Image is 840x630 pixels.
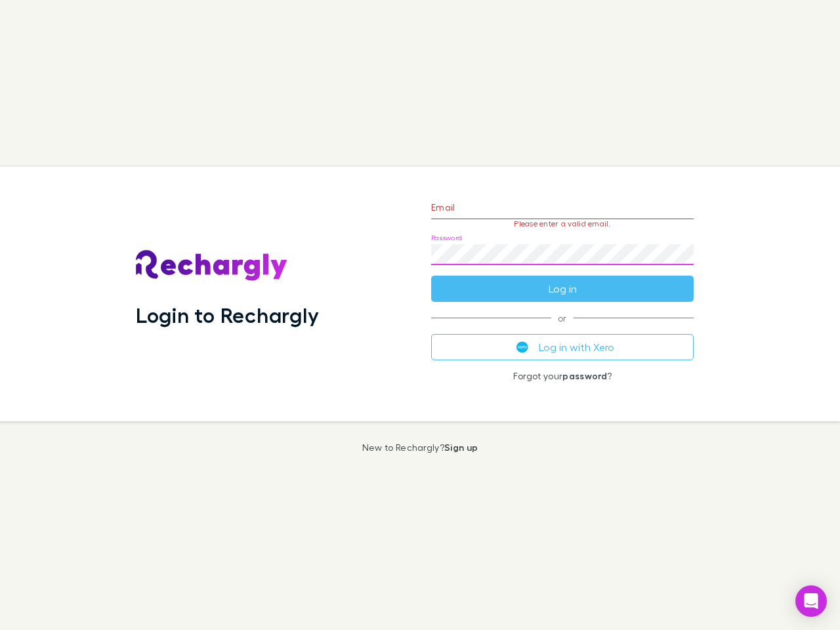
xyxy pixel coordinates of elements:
[795,585,827,617] div: Open Intercom Messenger
[431,219,694,228] p: Please enter a valid email.
[562,370,607,381] a: password
[136,303,319,327] h1: Login to Rechargly
[136,250,288,282] img: Rechargly's Logo
[431,233,462,243] label: Password
[431,334,694,360] button: Log in with Xero
[431,318,694,318] span: or
[516,341,528,353] img: Xero's logo
[362,442,478,453] p: New to Rechargly?
[444,442,478,453] a: Sign up
[431,276,694,302] button: Log in
[431,371,694,381] p: Forgot your ?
